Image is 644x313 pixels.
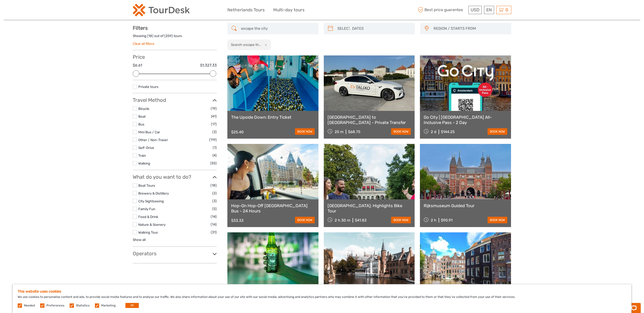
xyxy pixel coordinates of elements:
a: Multi-day tours [273,6,305,14]
a: book now [488,217,507,223]
span: (17) [211,121,217,127]
span: (14) [211,214,217,220]
label: Statistics [76,303,90,308]
a: Brewery & Distillery [138,191,169,195]
div: $41.82 [355,218,367,223]
span: (119) [209,137,217,143]
a: Nature & Scenery [138,223,166,227]
a: The Upside Down: Entry Ticket [231,115,315,120]
a: [GEOGRAPHIC_DATA]: Highlights Bike Tour [328,203,411,213]
p: Chat now [7,9,57,13]
a: book now [295,217,315,223]
a: Mini Bus / Car [138,130,160,134]
a: Boat Tours [138,183,155,187]
button: x [262,42,269,47]
span: (4) [212,152,217,158]
div: We use cookies to personalise content and ads, to provide social media features and to analyse ou... [13,284,631,313]
a: book now [488,128,507,135]
label: Needed [24,303,35,308]
a: Private tours [138,85,158,89]
span: USD [471,7,479,12]
button: OK [125,303,139,308]
button: Open LiveChat chat widget [58,8,64,14]
a: Food & Drink [138,215,158,219]
label: Preferences [46,303,64,308]
label: 259 [166,34,172,38]
label: Marketing [101,303,116,308]
span: 2 h [431,218,436,223]
div: EN [484,6,494,14]
span: 2 h 30 m [335,218,350,223]
h3: Travel Method [133,97,217,103]
a: book now [391,217,411,223]
a: Bus [138,122,144,126]
a: Show all [133,238,146,242]
h2: Search: escape th... [231,43,261,47]
button: REGION / STARTS FROM [431,24,509,33]
a: Rijksmuseum Guided Tour [424,203,507,208]
a: [GEOGRAPHIC_DATA] to [GEOGRAPHIC_DATA] - Private Transfer [328,115,411,125]
a: Netherlands Tours [227,6,265,14]
span: (41) [211,113,217,119]
a: Other / Non-Travel [138,138,168,142]
div: $144.25 [441,130,455,134]
span: (3) [212,198,217,204]
a: Walking [138,161,150,165]
h5: This website uses cookies [18,289,626,294]
a: book now [391,128,411,135]
h3: Operators [133,251,217,257]
span: (18) [210,182,217,188]
label: $6.61 [133,63,142,68]
div: $90.91 [441,218,452,223]
a: Boat [138,114,146,118]
label: $1,327.33 [200,63,217,68]
a: Family Fun [138,207,155,211]
label: 18 [148,34,152,38]
a: book now [295,128,315,135]
span: (3) [212,129,217,135]
span: (1) [213,145,217,150]
a: Walking Tour [138,230,158,234]
a: Train [138,153,146,158]
span: (14) [211,222,217,227]
span: (31) [211,229,217,235]
input: SEARCH [239,24,316,33]
span: (55) [210,160,217,166]
span: (5) [212,206,217,212]
a: City Sightseeing [138,199,164,203]
div: Showing ( ) out of ( ) tours [133,34,217,41]
input: SELECT DATES [335,24,412,33]
a: Clear all filters [133,42,154,46]
img: 2254-3441b4b5-4e5f-4d00-b396-31f1d84a6ebf_logo_small.png [133,4,190,16]
span: Best price guarantee [417,6,467,14]
h3: Price [133,54,217,60]
h3: What do you want to do? [133,174,217,180]
a: Go City | [GEOGRAPHIC_DATA] All-Inclusive Pass - 2 Day [424,115,507,125]
div: $33.33 [231,218,244,223]
a: Hop-On Hop-Off [GEOGRAPHIC_DATA] Bus - 24 Hours [231,203,315,213]
span: (2) [212,190,217,196]
div: $68.75 [348,130,360,134]
span: (19) [211,106,217,111]
span: 25 m [335,130,343,134]
span: 0 [505,7,509,12]
div: $25.40 [231,130,244,134]
a: Bicycle [138,107,149,111]
a: Self-Drive [138,146,154,150]
strong: Filters [133,25,148,31]
span: 2 d [431,130,436,134]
